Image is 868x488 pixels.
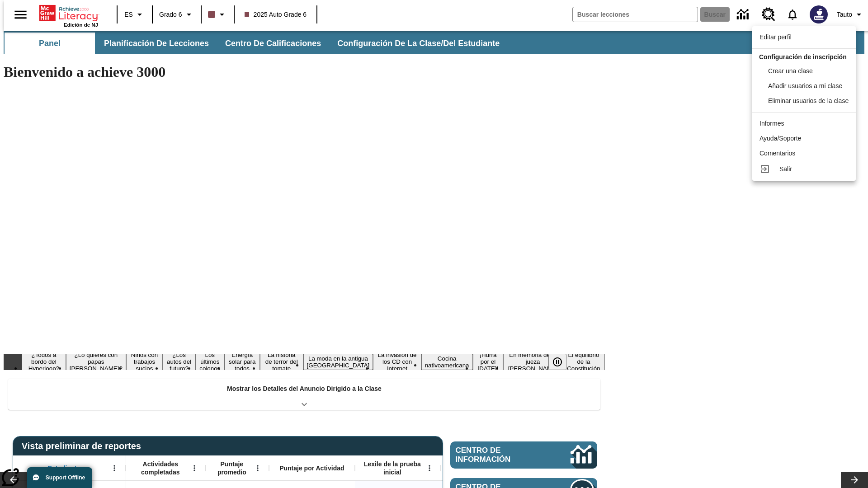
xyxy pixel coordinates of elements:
[759,33,792,41] span: Editar perfil
[768,97,849,104] span: Eliminar usuarios de la clase
[759,53,847,61] span: Configuración de inscripción
[768,67,813,75] span: Crear una clase
[759,120,784,127] span: Informes
[779,165,792,173] span: Salir
[759,150,795,157] span: Comentarios
[768,82,842,89] span: Añadir usuarios a mi clase
[759,135,801,142] span: Ayuda/Soporte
